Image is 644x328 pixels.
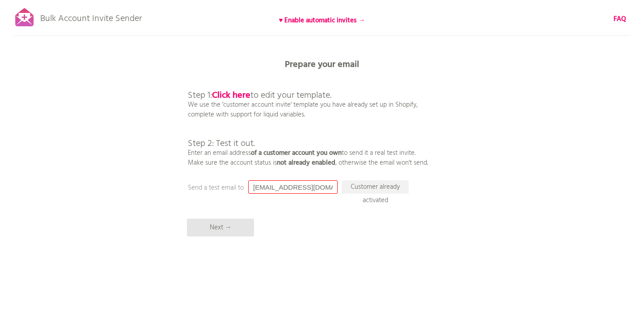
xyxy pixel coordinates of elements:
span: Step 2: Test it out. [188,137,255,151]
p: We use the 'customer account invite' template you have already set up in Shopify, complete with s... [188,71,428,168]
a: Click here [212,88,250,103]
p: Send a test email to [188,183,367,193]
p: Next → [187,219,254,237]
b: Prepare your email [285,58,359,72]
span: Step 1: to edit your template. [188,88,331,103]
a: FAQ [614,14,626,24]
b: of a customer account you own [251,148,342,158]
b: ♥ Enable automatic invites → [279,15,365,26]
p: Bulk Account Invite Sender [40,5,142,28]
p: Customer already activated [342,180,409,194]
b: not already enabled [277,158,335,168]
b: FAQ [614,14,626,25]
